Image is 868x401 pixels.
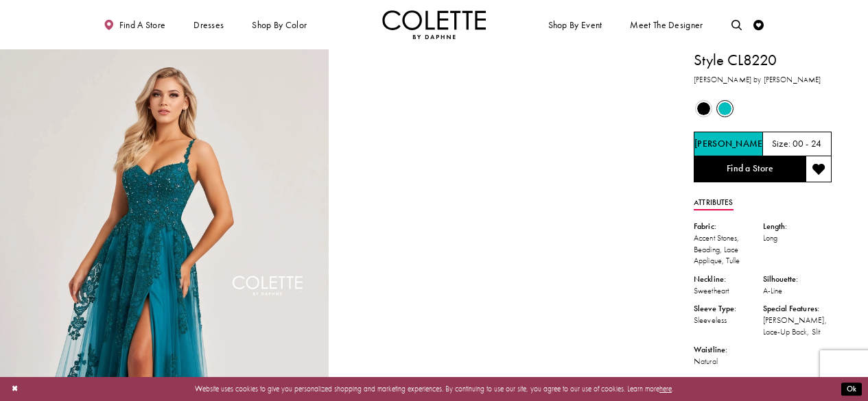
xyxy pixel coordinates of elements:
button: Submit Dialog [841,382,862,396]
video: Style CL8220 Colette by Daphne #1 autoplay loop mute video [334,49,663,214]
button: Close Dialog [6,380,23,398]
div: Sleeve Type: [694,303,762,315]
a: here [659,384,672,393]
div: Neckline: [694,274,762,285]
a: Meet the designer [628,10,706,39]
a: Attributes [694,195,733,210]
h3: [PERSON_NAME] by [PERSON_NAME] [694,74,832,86]
div: Special Features: [763,303,832,315]
div: Waistline: [694,344,762,356]
a: Find a Store [694,156,806,182]
button: Add to wishlist [806,156,832,182]
div: Black [694,99,714,119]
div: Natural [694,356,762,367]
span: Size: [772,138,790,150]
div: Accent Stones, Beading, Lace Applique, Tulle [694,232,762,267]
div: Fabric: [694,221,762,232]
div: [PERSON_NAME], Lace-Up Back, Slit [763,315,832,337]
span: Shop By Event [548,20,602,30]
div: Silhouette: [763,274,832,285]
span: Find a store [119,20,166,30]
div: Jade [715,99,735,119]
a: Visit Home Page [382,10,486,39]
div: Length: [763,221,832,232]
a: Find a store [102,10,168,39]
h1: Style CL8220 [694,49,832,71]
span: Dresses [191,10,226,39]
p: Website uses cookies to give you personalized shopping and marketing experiences. By continuing t... [75,382,793,396]
div: Sleeveless [694,315,762,326]
span: Shop By Event [546,10,605,39]
span: Meet the designer [630,20,703,30]
h5: 00 - 24 [793,139,822,149]
span: Shop by color [250,10,309,39]
a: Check Wishlist [751,10,767,39]
h5: Chosen color [694,139,766,149]
img: Colette by Daphne [382,10,486,39]
a: Toggle search [729,10,744,39]
div: A-Line [763,285,832,297]
span: Dresses [193,20,224,30]
div: Product color controls state depends on size chosen [694,98,832,119]
div: Long [763,232,832,244]
div: Sweetheart [694,285,762,297]
span: Shop by color [252,20,307,30]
